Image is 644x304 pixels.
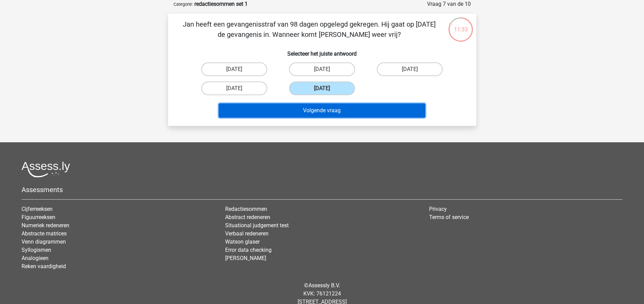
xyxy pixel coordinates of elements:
div: 11:33 [448,17,474,34]
label: [DATE] [289,62,355,76]
a: Privacy [429,206,447,212]
a: Analogieen [22,255,49,261]
h5: Assessments [22,186,622,194]
a: Situational judgement test [225,222,289,229]
a: Abstracte matrices [22,230,67,237]
a: Error data checking [225,247,272,253]
p: Jan heeft een gevangenisstraf van 98 dagen opgelegd gekregen. Hij gaat op [DATE] de gevangenis in... [179,19,440,40]
a: Syllogismen [22,247,51,253]
label: [DATE] [377,62,443,76]
a: Verbaal redeneren [225,230,269,237]
a: Numeriek redeneren [22,222,69,229]
a: Abstract redeneren [225,214,270,220]
h6: Selecteer het juiste antwoord [179,45,465,57]
a: Watson glaser [225,238,260,245]
a: Venn diagrammen [22,238,66,245]
a: [PERSON_NAME] [225,255,266,261]
a: Assessly B.V. [309,282,340,289]
small: Categorie: [174,2,193,7]
label: [DATE] [201,82,267,95]
button: Volgende vraag [219,103,425,118]
a: Redactiesommen [225,206,267,212]
a: Terms of service [429,214,469,220]
label: [DATE] [289,82,355,95]
label: [DATE] [201,62,267,76]
a: Figuurreeksen [22,214,55,220]
a: Cijferreeksen [22,206,53,212]
img: Assessly logo [22,161,70,177]
strong: redactiesommen set 1 [194,1,248,7]
a: Reken vaardigheid [22,263,66,270]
